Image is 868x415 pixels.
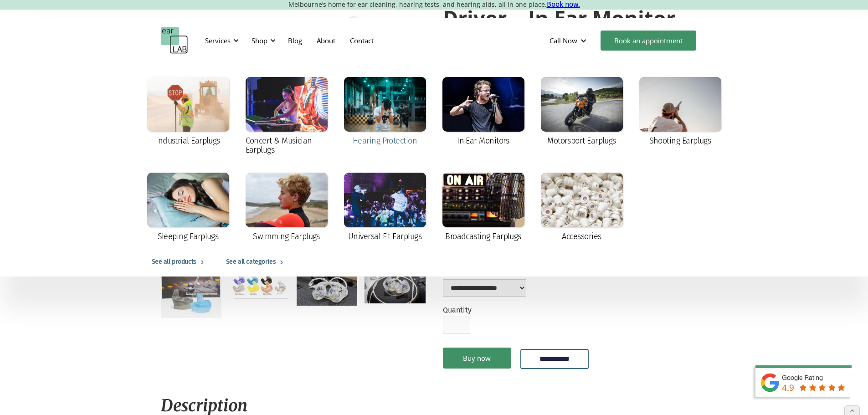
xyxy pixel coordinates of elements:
[217,247,296,277] a: See all categories
[365,266,425,303] a: open lightbox
[339,168,431,247] a: Universal Fit Earplugs
[161,266,221,318] a: open lightbox
[443,306,472,314] label: Quantity
[601,31,696,51] a: Book an appointment
[226,256,276,267] div: See all categories
[241,168,332,247] a: Swimming Earplugs
[241,72,332,161] a: Concert & Musician Earplugs
[229,266,289,299] a: open lightbox
[562,232,601,241] div: Accessories
[143,247,217,277] a: See all products
[161,27,188,54] a: home
[143,168,234,247] a: Sleeping Earplugs
[200,27,241,54] div: Services
[542,27,596,54] div: Call Now
[309,27,343,54] a: About
[443,348,511,369] a: Buy now
[649,136,711,145] div: Shooting Earplugs
[143,72,234,152] a: Industrial Earplugs
[281,27,309,54] a: Blog
[343,27,381,54] a: Contact
[536,72,627,152] a: Motorsport Earplugs
[550,36,577,45] div: Call Now
[445,232,521,241] div: Broadcasting Earplugs
[457,136,509,145] div: In Ear Monitors
[158,232,219,241] div: Sleeping Earplugs
[253,232,320,241] div: Swimming Earplugs
[547,136,616,145] div: Motorsport Earplugs
[252,36,267,45] div: Shop
[152,256,196,267] div: See all products
[438,168,529,247] a: Broadcasting Earplugs
[353,136,417,145] div: Hearing Protection
[348,232,421,241] div: Universal Fit Earplugs
[297,266,357,306] a: open lightbox
[246,27,278,54] div: Shop
[536,168,627,247] a: Accessories
[635,72,726,152] a: Shooting Earplugs
[339,72,431,152] a: Hearing Protection
[438,72,529,152] a: In Ear Monitors
[205,36,231,45] div: Services
[246,136,328,154] div: Concert & Musician Earplugs
[156,136,220,145] div: Industrial Earplugs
